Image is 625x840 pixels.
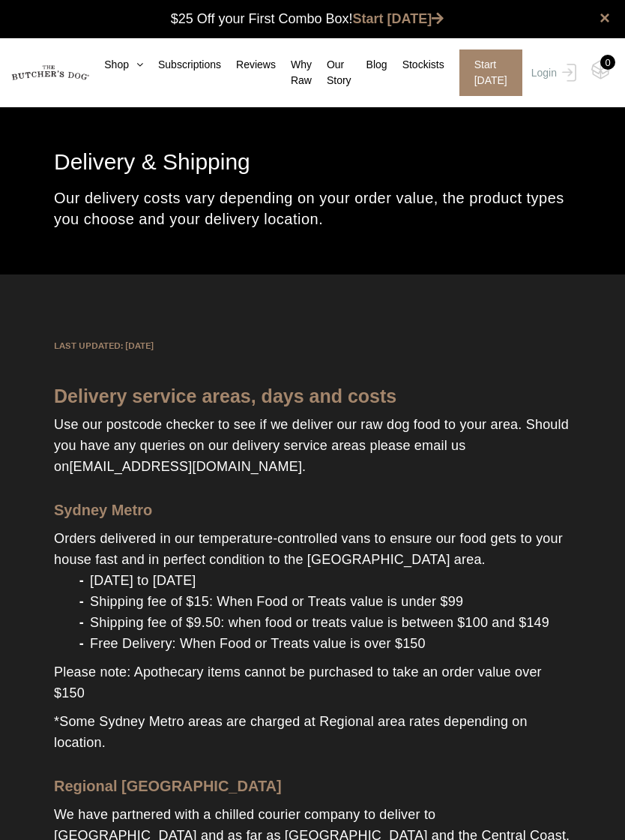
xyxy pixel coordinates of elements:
[528,49,576,96] a: Login
[54,385,571,406] p: Delivery service areas, days and costs
[89,57,143,73] a: Shop
[591,60,610,79] img: TBD_Cart-Empty.png
[54,187,571,229] p: Our delivery costs vary depending on your order value, the product types you choose and your deli...
[54,520,571,570] p: Orders delivered in our temperature-controlled vans to ensure our food gets to your house fast an...
[84,633,571,654] li: Free Delivery: When Food or Treats value is over $150
[444,49,528,96] a: Start [DATE]
[459,49,522,96] span: Start [DATE]
[54,775,571,796] p: Regional [GEOGRAPHIC_DATA]
[387,57,444,73] a: Stockists
[84,591,571,612] li: Shipping fee of $15: When Food or Treats value is under $99
[143,57,221,73] a: Subscriptions
[84,612,571,633] li: Shipping fee of $9.50: when food or treats value is between $100 and $149
[54,334,571,355] p: LAST UPDATED: [DATE]
[221,57,276,73] a: Reviews
[54,499,571,520] p: Sydney Metro
[54,406,571,477] p: Use our postcode checker to see if we deliver our raw dog food to your area. Should you have any ...
[600,9,610,27] a: close
[54,654,571,703] p: Please note: Apothecary items cannot be purchased to take an order value over $150
[84,570,571,591] li: [DATE] to [DATE]
[276,57,312,88] a: Why Raw
[600,55,615,70] div: 0
[312,57,351,88] a: Our Story
[54,703,571,753] p: *Some Sydney Metro areas are charged at Regional area rates depending on location.
[351,57,387,73] a: Blog
[353,11,444,26] a: Start [DATE]
[69,459,302,474] a: [EMAIL_ADDRESS][DOMAIN_NAME]
[54,144,571,180] h1: Delivery & Shipping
